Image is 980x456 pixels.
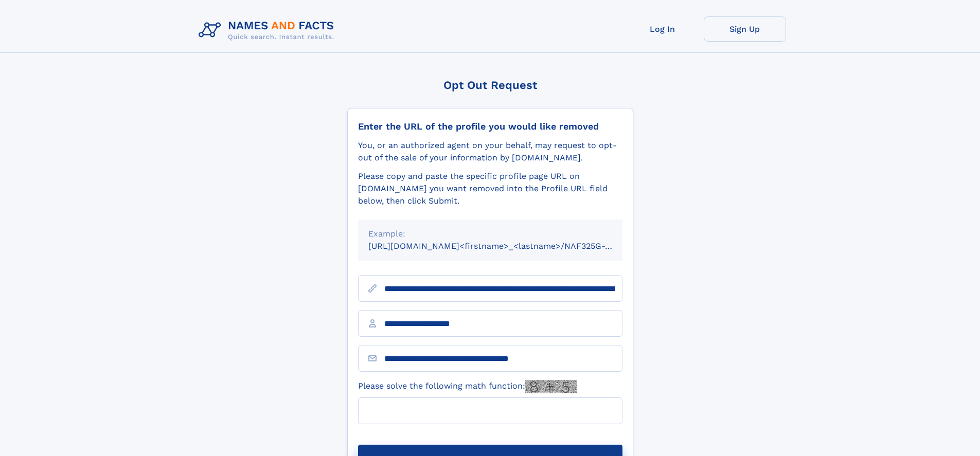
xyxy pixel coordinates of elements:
a: Sign Up [704,16,786,42]
div: Enter the URL of the profile you would like removed [358,121,622,132]
img: Logo Names and Facts [194,16,343,44]
div: Opt Out Request [347,79,633,92]
small: [URL][DOMAIN_NAME]<firstname>_<lastname>/NAF325G-xxxxxxxx [368,241,642,251]
div: Please copy and paste the specific profile page URL on [DOMAIN_NAME] you want removed into the Pr... [358,170,622,207]
a: Log In [621,16,704,42]
div: Example: [368,228,612,240]
label: Please solve the following math function: [358,380,577,393]
div: You, or an authorized agent on your behalf, may request to opt-out of the sale of your informatio... [358,139,622,164]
